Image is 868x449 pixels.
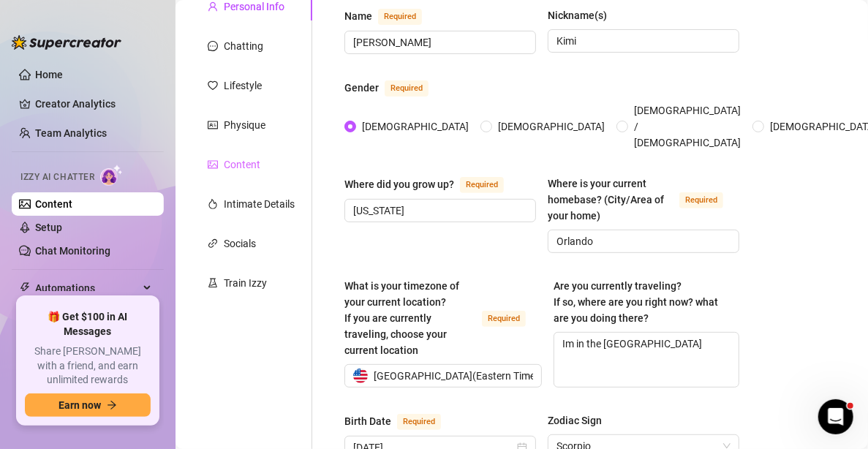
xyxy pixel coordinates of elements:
[208,199,218,209] span: fire
[19,282,31,294] span: thunderbolt
[548,412,612,429] label: Zodiac Sign
[35,127,107,139] a: Team Analytics
[208,238,218,249] span: link
[556,233,728,249] input: Where is your current homebase? (City/Area of your home)
[25,393,151,417] button: Earn nowarrow-right
[397,414,441,430] span: Required
[548,7,617,23] label: Nickname(s)
[548,176,673,224] div: Where is your current homebase? (City/Area of your home)
[208,41,218,51] span: message
[492,118,611,135] span: [DEMOGRAPHIC_DATA]
[344,80,379,96] div: Gender
[224,196,295,212] div: Intimate Details
[208,278,218,288] span: experiment
[482,311,526,327] span: Required
[344,79,445,97] label: Gender
[556,33,728,49] input: Nickname(s)
[356,118,475,135] span: [DEMOGRAPHIC_DATA]
[224,156,260,173] div: Content
[35,222,62,233] a: Setup
[224,235,256,252] div: Socials
[35,92,152,116] a: Creator Analytics
[35,198,72,210] a: Content
[12,35,121,50] img: logo-BBDzfeDw.svg
[344,412,457,430] label: Birth Date
[107,400,117,410] span: arrow-right
[224,78,262,94] div: Lifestyle
[548,7,607,23] div: Nickname(s)
[460,177,504,193] span: Required
[628,102,747,151] span: [DEMOGRAPHIC_DATA] / [DEMOGRAPHIC_DATA]
[548,412,602,429] div: Zodiac Sign
[224,38,263,54] div: Chatting
[344,280,459,356] span: What is your timezone of your current location? If you are currently traveling, choose your curre...
[59,399,101,411] span: Earn now
[554,280,718,324] span: Are you currently traveling? If so, where are you right now? what are you doing there?
[344,7,438,25] label: Name
[353,369,368,383] img: us
[353,203,524,219] input: Where did you grow up?
[378,9,422,25] span: Required
[208,159,218,170] span: picture
[679,192,723,208] span: Required
[353,34,524,50] input: Name
[25,344,151,388] span: Share [PERSON_NAME] with a friend, and earn unlimited rewards
[374,365,539,387] span: [GEOGRAPHIC_DATA] ( Eastern Time )
[344,176,520,193] label: Where did you grow up?
[224,117,265,133] div: Physique
[35,69,63,80] a: Home
[35,245,110,257] a: Chat Monitoring
[25,310,151,339] span: 🎁 Get $100 in AI Messages
[548,176,739,224] label: Where is your current homebase? (City/Area of your home)
[344,176,454,192] div: Where did you grow up?
[20,170,94,184] span: Izzy AI Chatter
[385,80,429,97] span: Required
[35,276,139,300] span: Automations
[208,120,218,130] span: idcard
[554,333,739,387] textarea: Im in the [GEOGRAPHIC_DATA]
[344,8,372,24] div: Name
[818,399,853,434] iframe: Intercom live chat
[344,413,391,429] div: Birth Date
[208,1,218,12] span: user
[224,275,267,291] div: Train Izzy
[208,80,218,91] span: heart
[100,165,123,186] img: AI Chatter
